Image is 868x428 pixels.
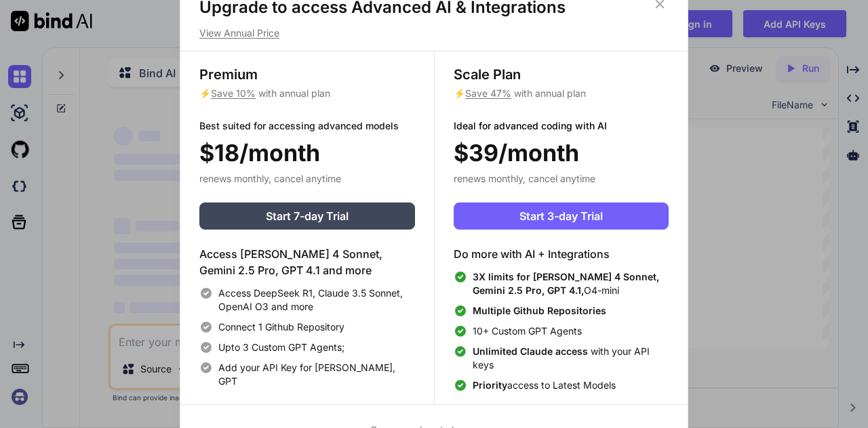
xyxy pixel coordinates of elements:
p: View Annual Price [199,26,669,40]
h4: Access [PERSON_NAME] 4 Sonnet, Gemini 2.5 Pro, GPT 4.1 and more [199,246,415,278]
p: Ideal for advanced coding with AI [454,119,669,133]
span: Save 10% [211,87,256,99]
span: renews monthly, cancel anytime [199,173,341,184]
span: $18/month [199,135,320,170]
h4: Do more with AI + Integrations [454,246,669,262]
span: access to Latest Models [473,379,616,392]
span: Start 3-day Trial [519,208,603,224]
span: with your API keys [473,345,669,372]
h3: Premium [199,65,415,84]
p: ⚡ with annual plan [199,87,415,100]
span: O4-mini [473,270,669,297]
p: Best suited for accessing advanced models [199,119,415,133]
span: Multiple Github Repositories [473,305,606,316]
span: Upto 3 Custom GPT Agents; [218,341,344,354]
span: 10+ Custom GPT Agents [473,324,582,338]
span: renews monthly, cancel anytime [454,173,595,184]
button: Start 7-day Trial [199,202,415,230]
span: Unlimited Claude access [473,345,591,357]
h3: Scale Plan [454,65,669,84]
span: Add your API Key for [PERSON_NAME], GPT [218,361,415,388]
span: Start 7-day Trial [266,208,349,224]
p: ⚡ with annual plan [454,87,669,100]
span: Access DeepSeek R1, Claude 3.5 Sonnet, OpenAI O3 and more [218,286,415,314]
span: $39/month [454,135,579,170]
span: Priority [473,379,507,391]
span: Save 47% [465,87,511,99]
span: 3X limits for [PERSON_NAME] 4 Sonnet, Gemini 2.5 Pro, GPT 4.1, [473,271,659,296]
span: Connect 1 Github Repository [218,320,344,334]
button: Start 3-day Trial [454,202,669,230]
